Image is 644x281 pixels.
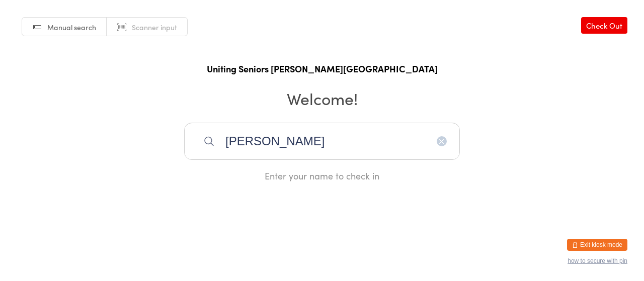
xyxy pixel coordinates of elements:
span: Scanner input [132,22,177,32]
a: Check Out [581,17,627,34]
span: Manual search [47,22,96,32]
button: Exit kiosk mode [567,239,627,251]
input: Search [184,123,460,160]
button: how to secure with pin [568,257,627,264]
h2: Welcome! [10,87,634,110]
h1: Uniting Seniors [PERSON_NAME][GEOGRAPHIC_DATA] [10,62,634,75]
div: Enter your name to check in [184,169,460,182]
